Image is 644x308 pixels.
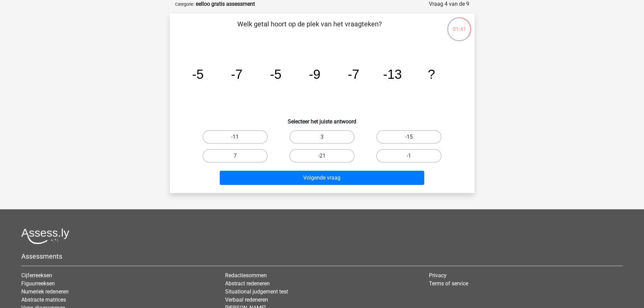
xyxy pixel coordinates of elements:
[376,130,442,144] label: -15
[181,19,438,39] p: Welk getal hoort op de plek van het vraagteken?
[21,280,55,287] a: Figuurreeksen
[175,2,194,7] small: Categorie:
[429,272,447,279] a: Privacy
[21,272,52,279] a: Cijferreeksen
[225,272,267,279] a: Redactiesommen
[289,149,355,163] label: -21
[21,297,66,303] a: Abstracte matrices
[21,228,69,244] img: Assessly logo
[348,67,359,81] tspan: -7
[225,288,288,295] a: Situational judgement test
[202,130,268,144] label: -11
[231,67,242,81] tspan: -7
[309,67,320,81] tspan: -9
[196,1,255,7] strong: eelloo gratis assessment
[383,67,402,81] tspan: -13
[429,280,468,287] a: Terms of service
[270,67,281,81] tspan: -5
[220,171,424,185] button: Volgende vraag
[428,67,435,81] tspan: ?
[202,149,268,163] label: 7
[225,297,268,303] a: Verbaal redeneren
[376,149,442,163] label: -1
[289,130,355,144] label: 3
[447,17,472,33] div: 01:41
[192,67,204,81] tspan: -5
[21,288,69,295] a: Numeriek redeneren
[225,280,270,287] a: Abstract redeneren
[21,252,623,260] h5: Assessments
[181,113,464,125] h6: Selecteer het juiste antwoord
